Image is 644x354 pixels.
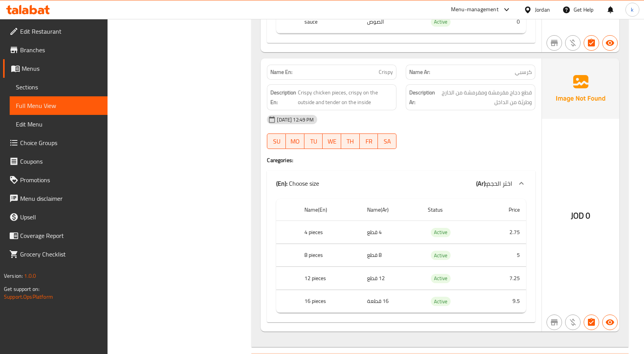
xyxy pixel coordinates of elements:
td: 9.5 [484,290,526,313]
strong: Description En: [270,88,296,107]
img: Ae5nvW7+0k+MAAAAAElFTkSuQmCC [542,58,619,119]
div: Active [431,17,451,27]
button: Available [602,315,618,330]
td: الصوص [361,10,422,33]
button: Purchased item [565,315,581,330]
span: WE [326,136,338,147]
span: Active [431,228,451,237]
span: Active [431,274,451,283]
span: 1.0.0 [24,271,36,281]
span: قطع دجاج مقرمشة ومقرمشة من الخارج وطريّة من الداخل [437,88,532,107]
a: Menus [3,59,108,78]
b: (En): [276,178,287,189]
th: 12 pieces [298,267,361,290]
a: Edit Restaurant [3,22,108,41]
span: Active [431,251,451,260]
td: 12 قطع [361,267,422,290]
span: Edit Menu [16,120,101,129]
span: كرسبي [515,68,532,76]
a: Menu disclaimer [3,189,108,208]
table: choices table [276,199,526,313]
h4: Caregories: [267,156,535,164]
button: SU [267,133,286,149]
td: 2.75 [484,221,526,244]
span: Coupons [20,157,101,166]
a: Grocery Checklist [3,245,108,263]
button: FR [360,133,378,149]
th: 8 pieces [298,244,361,267]
span: TU [307,136,320,147]
button: Not branch specific item [547,35,562,51]
span: Grocery Checklist [20,250,101,259]
span: [DATE] 12:49 PM [274,116,317,123]
span: Crispy [379,68,393,76]
th: Name(En) [298,199,361,221]
button: SA [378,133,396,149]
span: 0 [586,208,590,223]
td: 4 قطع [361,221,422,244]
th: Status [422,199,484,221]
span: k [631,5,634,14]
a: Edit Menu [10,115,108,133]
a: Upsell [3,208,108,226]
td: 16 قطعة [361,290,422,313]
button: TH [341,133,360,149]
a: Support.OpsPlatform [4,292,53,302]
div: Jordan [535,5,550,14]
div: Active [431,274,451,283]
span: Get support on: [4,284,39,294]
span: اختر الحجم [487,178,512,189]
th: 16 pieces [298,290,361,313]
span: Active [431,297,451,306]
button: MO [286,133,304,149]
div: Menu-management [451,5,499,14]
th: sauce [298,10,361,33]
strong: Name Ar: [409,68,430,76]
button: TU [304,133,323,149]
span: Upsell [20,212,101,222]
td: 7.25 [484,267,526,290]
button: Not branch specific item [547,315,562,330]
a: Full Menu View [10,96,108,115]
div: (En): Choose size(Ar):اختر الحجم [267,171,535,196]
th: Name(Ar) [361,199,422,221]
span: Version: [4,271,23,281]
a: Choice Groups [3,133,108,152]
span: JOD [571,208,584,223]
span: Promotions [20,175,101,185]
strong: Name En: [270,68,292,76]
td: 0 [484,10,526,33]
button: Purchased item [565,35,581,51]
a: Promotions [3,171,108,189]
span: Sections [16,82,101,92]
span: Crispy chicken pieces, crispy on the outside and tender on the inside [298,88,393,107]
span: Active [431,17,451,26]
span: Coverage Report [20,231,101,240]
span: TH [344,136,357,147]
a: Coupons [3,152,108,171]
b: (Ar): [476,178,487,189]
span: SU [270,136,283,147]
span: Choice Groups [20,138,101,147]
button: WE [323,133,341,149]
p: Choose size [276,179,319,188]
span: Edit Restaurant [20,27,101,36]
button: Available [602,35,618,51]
td: 5 [484,244,526,267]
span: Menu disclaimer [20,194,101,203]
span: FR [363,136,375,147]
a: Sections [10,78,108,96]
span: MO [289,136,301,147]
span: SA [381,136,393,147]
span: Branches [20,45,101,55]
td: 8 قطع [361,244,422,267]
span: Full Menu View [16,101,101,110]
th: 4 pieces [298,221,361,244]
th: Price [484,199,526,221]
a: Coverage Report [3,226,108,245]
strong: Description Ar: [409,88,435,107]
button: Has choices [584,35,599,51]
a: Branches [3,41,108,59]
span: Menus [22,64,101,73]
